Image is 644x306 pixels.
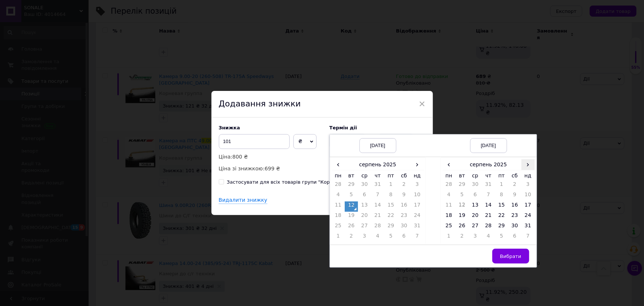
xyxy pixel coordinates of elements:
[469,191,482,201] td: 6
[442,181,456,191] td: 28
[411,181,424,191] td: 3
[469,201,482,212] td: 13
[482,170,495,181] th: чт
[384,222,397,232] td: 29
[411,170,424,181] th: нд
[521,222,535,232] td: 31
[455,170,469,181] th: вт
[455,201,469,212] td: 12
[345,159,411,170] th: серпень 2025
[219,164,322,173] p: Ціна зі знижкою:
[358,191,371,201] td: 6
[332,191,345,201] td: 4
[332,222,345,232] td: 25
[384,232,397,243] td: 5
[470,138,507,153] div: [DATE]
[411,212,424,222] td: 24
[495,181,508,191] td: 1
[469,232,482,243] td: 3
[508,181,521,191] td: 2
[482,181,495,191] td: 31
[521,181,535,191] td: 3
[371,181,385,191] td: 31
[411,159,424,170] span: ›
[358,201,371,212] td: 13
[371,212,385,222] td: 21
[358,232,371,243] td: 3
[227,179,366,186] div: Застосувати для всіх товарів групи "Корневая группа"
[482,212,495,222] td: 21
[384,181,397,191] td: 1
[411,191,424,201] td: 10
[419,98,426,110] span: ×
[345,181,358,191] td: 29
[219,125,240,130] span: Знижка
[521,212,535,222] td: 24
[332,170,345,181] th: пн
[521,159,535,170] span: ›
[521,170,535,181] th: нд
[521,232,535,243] td: 7
[358,212,371,222] td: 20
[482,222,495,232] td: 28
[332,212,345,222] td: 18
[332,232,345,243] td: 1
[455,232,469,243] td: 2
[455,212,469,222] td: 19
[469,181,482,191] td: 30
[455,159,521,170] th: серпень 2025
[397,201,411,212] td: 16
[469,212,482,222] td: 20
[411,201,424,212] td: 17
[358,170,371,181] th: ср
[469,170,482,181] th: ср
[330,125,426,130] label: Термін дії
[495,201,508,212] td: 15
[442,232,456,243] td: 1
[397,170,411,181] th: сб
[384,201,397,212] td: 15
[384,170,397,181] th: пт
[508,201,521,212] td: 16
[495,232,508,243] td: 5
[508,232,521,243] td: 6
[219,99,301,108] span: Додавання знижки
[442,222,456,232] td: 25
[332,201,345,212] td: 11
[345,191,358,201] td: 5
[521,191,535,201] td: 10
[500,254,521,259] span: Вибрати
[371,232,385,243] td: 4
[397,212,411,222] td: 23
[359,138,396,153] div: [DATE]
[397,222,411,232] td: 30
[371,201,385,212] td: 14
[219,197,268,204] div: Видалити знижку
[482,191,495,201] td: 7
[508,191,521,201] td: 9
[345,222,358,232] td: 26
[411,232,424,243] td: 7
[384,212,397,222] td: 22
[455,222,469,232] td: 26
[345,170,358,181] th: вт
[442,201,456,212] td: 11
[397,232,411,243] td: 6
[219,153,322,161] p: Ціна:
[521,201,535,212] td: 17
[345,201,358,212] td: 12
[442,212,456,222] td: 18
[495,222,508,232] td: 29
[397,181,411,191] td: 2
[358,222,371,232] td: 27
[397,191,411,201] td: 9
[508,222,521,232] td: 30
[492,249,529,263] button: Вибрати
[371,191,385,201] td: 7
[358,181,371,191] td: 30
[482,201,495,212] td: 14
[332,181,345,191] td: 28
[332,159,345,170] span: ‹
[508,170,521,181] th: сб
[345,212,358,222] td: 19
